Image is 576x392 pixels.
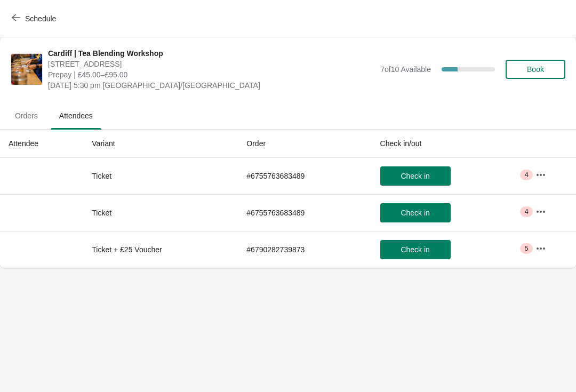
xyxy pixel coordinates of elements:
[527,65,544,74] span: Book
[83,194,238,231] td: Ticket
[51,106,101,125] span: Attendees
[506,60,565,79] button: Book
[380,65,431,74] span: 7 of 10 Available
[83,130,238,158] th: Variant
[25,14,56,23] span: Schedule
[6,106,46,125] span: Orders
[238,130,371,158] th: Order
[524,171,528,179] span: 4
[238,194,371,231] td: # 6755763683489
[11,54,42,85] img: Cardiff | Tea Blending Workshop
[83,158,238,194] td: Ticket
[83,231,238,268] td: Ticket + £25 Voucher
[372,130,527,158] th: Check in/out
[48,59,375,69] span: [STREET_ADDRESS]
[401,245,429,254] span: Check in
[380,240,451,259] button: Check in
[238,231,371,268] td: # 6790282739873
[48,48,375,59] span: Cardiff | Tea Blending Workshop
[48,80,375,91] span: [DATE] 5:30 pm [GEOGRAPHIC_DATA]/[GEOGRAPHIC_DATA]
[524,244,528,253] span: 5
[238,158,371,194] td: # 6755763683489
[380,203,451,222] button: Check in
[5,9,65,28] button: Schedule
[524,207,528,216] span: 4
[48,69,375,80] span: Prepay | £45.00–£95.00
[401,209,429,217] span: Check in
[401,172,429,180] span: Check in
[380,166,451,186] button: Check in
